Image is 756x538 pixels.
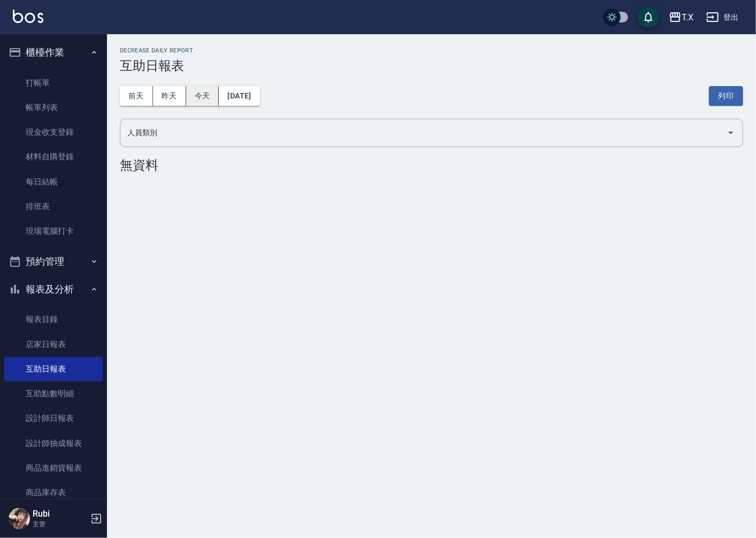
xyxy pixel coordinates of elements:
a: 互助日報表 [4,357,103,381]
img: Logo [13,10,43,23]
a: 每日結帳 [4,170,103,194]
a: 設計師抽成報表 [4,431,103,456]
a: 報表目錄 [4,307,103,332]
h2: Decrease Daily Report [120,47,743,54]
a: 材料自購登錄 [4,144,103,169]
h3: 互助日報表 [120,58,743,73]
button: 報表及分析 [4,275,103,303]
a: 店家日報表 [4,332,103,357]
a: 設計師日報表 [4,406,103,431]
a: 帳單列表 [4,95,103,120]
button: 今天 [186,86,219,106]
button: Open [722,124,739,141]
a: 商品進銷貨報表 [4,456,103,480]
a: 現場電腦打卡 [4,219,103,243]
button: 昨天 [153,86,186,106]
a: 商品庫存表 [4,480,103,505]
button: [DATE] [219,86,259,106]
a: 現金收支登錄 [4,120,103,144]
div: T.X [682,11,693,24]
button: 列印 [709,86,743,106]
div: 無資料 [120,158,743,173]
a: 打帳單 [4,71,103,95]
button: 登出 [702,7,743,27]
button: 前天 [120,86,153,106]
button: 預約管理 [4,248,103,275]
a: 互助點數明細 [4,381,103,406]
h5: Rubi [33,509,87,519]
button: save [638,6,659,28]
button: 櫃檯作業 [4,39,103,66]
input: 人員名稱 [125,124,722,142]
a: 排班表 [4,194,103,219]
button: T.X [665,6,698,28]
img: Person [9,508,30,529]
p: 主管 [33,519,87,529]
